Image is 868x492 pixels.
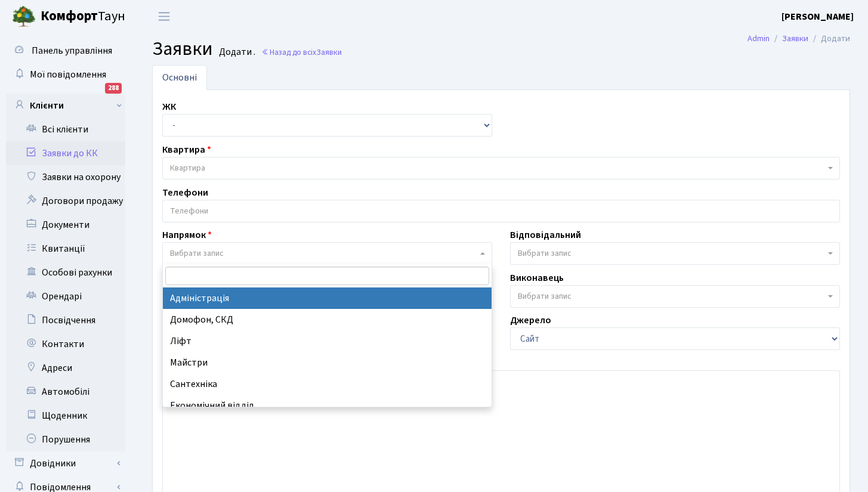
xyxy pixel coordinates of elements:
[6,141,125,165] a: Заявки до КК
[6,213,125,237] a: Документи
[41,7,98,26] b: Комфорт
[6,428,125,451] a: Порушення
[149,7,179,26] button: Переключити навігацію
[162,228,212,242] label: Напрямок
[6,237,125,261] a: Квитанції
[6,261,125,284] a: Особові рахунки
[316,47,342,58] span: Заявки
[163,330,492,352] li: Ліфт
[170,162,205,174] span: Квартира
[217,47,255,58] small: Додати .
[152,35,213,63] span: Заявки
[6,451,125,475] a: Довідники
[170,247,224,259] span: Вибрати запис
[510,313,551,327] label: Джерело
[6,39,125,63] a: Панель управління
[163,373,492,395] li: Сантехніка
[105,83,122,94] div: 288
[6,308,125,332] a: Посвідчення
[781,10,854,23] b: [PERSON_NAME]
[152,65,207,90] a: Основні
[747,32,770,45] a: Admin
[163,200,839,222] input: Телефони
[41,7,125,27] span: Таун
[163,352,492,373] li: Майстри
[6,63,125,86] a: Мої повідомлення288
[163,287,492,309] li: Адміністрація
[518,247,572,259] span: Вибрати запис
[162,143,211,157] label: Квартира
[30,68,106,81] span: Мої повідомлення
[6,380,125,404] a: Автомобілі
[6,94,125,117] a: Клієнти
[781,10,854,24] a: [PERSON_NAME]
[730,26,868,51] nav: breadcrumb
[32,44,112,57] span: Панель управління
[261,47,342,58] a: Назад до всіхЗаявки
[163,309,492,330] li: Домофон, СКД
[163,395,492,416] li: Економічний відділ
[6,189,125,213] a: Договори продажу
[12,5,36,29] img: logo.png
[6,356,125,380] a: Адреси
[6,404,125,428] a: Щоденник
[6,284,125,308] a: Орендарі
[518,290,572,302] span: Вибрати запис
[162,100,176,114] label: ЖК
[6,332,125,356] a: Контакти
[808,32,850,45] li: Додати
[162,185,208,200] label: Телефони
[510,271,564,285] label: Виконавець
[6,117,125,141] a: Всі клієнти
[782,32,808,45] a: Заявки
[6,165,125,189] a: Заявки на охорону
[510,228,581,242] label: Відповідальний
